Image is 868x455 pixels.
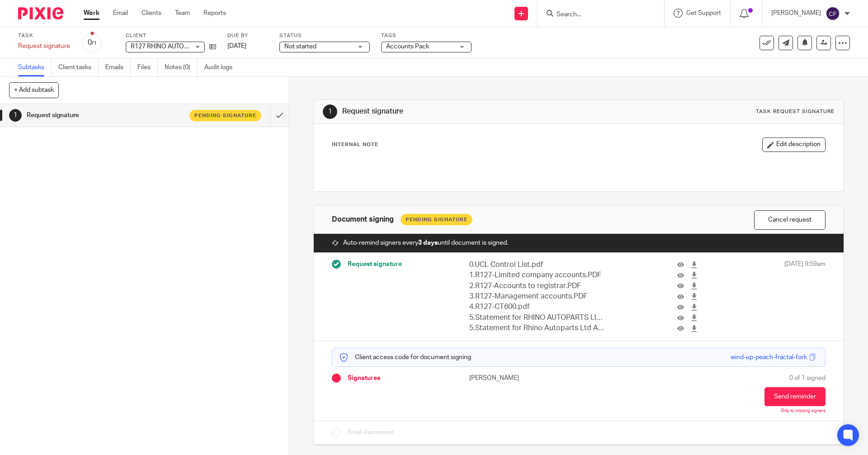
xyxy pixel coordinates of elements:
[343,238,508,247] span: Auto-remind signers every until document is signed.
[227,43,246,49] span: [DATE]
[18,42,70,51] div: Request signature
[401,214,472,225] div: Pending Signature
[204,59,239,76] a: Audit logs
[126,32,216,39] label: Client
[764,387,826,406] button: Send reminder
[342,107,598,116] h1: Request signature
[386,43,429,50] span: Accounts Pack
[469,291,606,302] p: 3.R127-Management accounts.PDF
[18,32,70,39] label: Task
[131,43,228,50] span: R127 RHINO AUTOPARTS LIMITED
[18,7,63,19] img: Pixie
[332,141,378,148] p: Internal Note
[18,59,52,76] a: Subtasks
[418,240,438,246] strong: 3 days
[784,260,826,334] span: [DATE] 9:59am
[105,59,131,76] a: Emails
[789,374,826,383] span: 0 of 1 signed
[9,109,22,122] div: 1
[381,32,472,39] label: Tags
[826,6,840,21] img: svg%3E
[339,353,471,362] p: Client access code for document signing
[686,10,721,16] span: Get Support
[348,428,394,437] span: Final document
[756,108,835,115] div: Task request signature
[203,9,226,18] a: Reports
[279,32,370,39] label: Status
[332,215,394,224] h1: Document signing
[469,323,606,333] p: 5.Statement for Rhino Autoparts Ltd As At [DATE] (BSL).pdf
[175,9,190,18] a: Team
[323,104,337,119] div: 1
[113,9,128,18] a: Email
[92,41,97,46] small: /1
[469,260,606,270] p: 0.UCL Control List.pdf
[469,281,606,291] p: 2.R127-Accounts to registrar.PDF
[137,59,158,76] a: Files
[348,260,402,269] span: Request signature
[762,137,826,152] button: Edit description
[469,313,606,323] p: 5.Statement for RHINO AUTOPARTS LIMITED As At [DATE] (BML).pdf
[227,32,268,39] label: Due by
[194,112,256,119] span: Pending signature
[27,109,183,122] h1: Request signature
[469,270,606,280] p: 1.R127-Limited company accounts.PDF
[469,374,579,383] p: [PERSON_NAME]
[9,82,59,98] button: + Add subtask
[142,9,161,18] a: Clients
[731,353,807,362] div: wind-up-peach-fractal-fork
[771,9,821,18] p: [PERSON_NAME]
[284,43,316,50] span: Not started
[348,374,380,383] span: Signatures
[84,9,99,18] a: Work
[469,302,606,312] p: 4.R127-CT600.pdf
[556,11,637,19] input: Search
[88,38,97,48] div: 0
[58,59,99,76] a: Client tasks
[781,408,826,414] p: Only to missing signers
[165,59,198,76] a: Notes (0)
[754,210,826,230] button: Cancel request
